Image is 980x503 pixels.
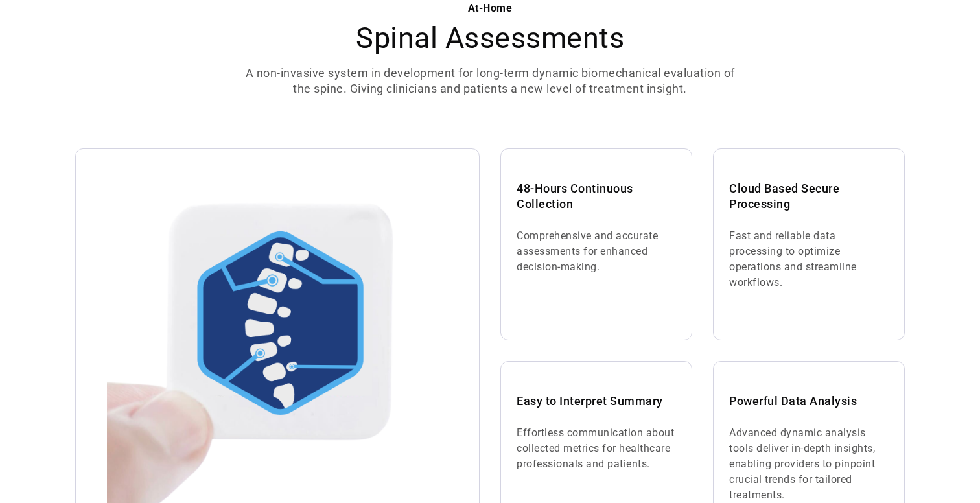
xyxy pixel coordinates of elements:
[517,181,676,212] h3: 48-Hours Continuous Collection
[517,393,676,409] h3: Easy to Interpret Summary
[241,21,739,55] h2: Spinal Assessments
[241,65,739,97] p: A non-invasive system in development for long-term dynamic biomechanical evaluation of the spine....
[729,393,889,409] h3: Powerful Data Analysis
[729,181,889,212] h3: Cloud Based Secure Processing
[729,228,889,290] p: Fast and reliable data processing to optimize operations and streamline workflows.
[241,1,739,16] div: At-Home
[729,425,889,503] p: Advanced dynamic analysis tools deliver in-depth insights, enabling providers to pinpoint crucial...
[517,228,676,275] p: Comprehensive and accurate assessments for enhanced decision-making.
[517,425,676,472] p: Effortless communication about collected metrics for healthcare professionals and patients.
